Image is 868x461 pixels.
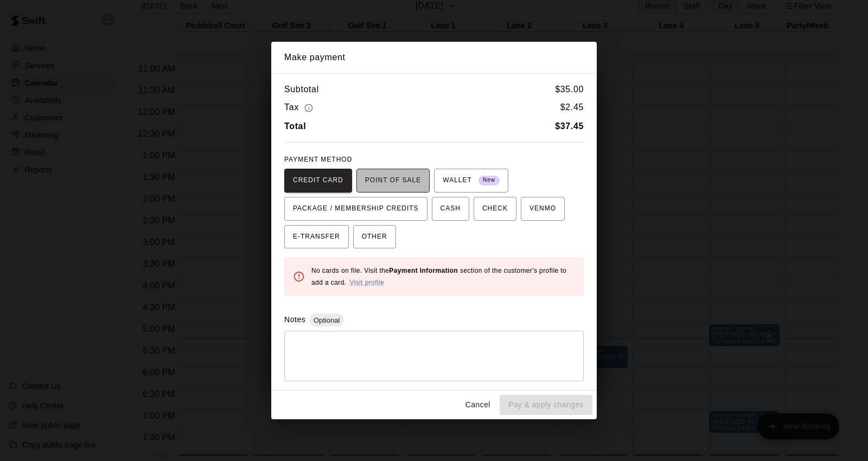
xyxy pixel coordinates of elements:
button: E-TRANSFER [284,225,349,249]
span: PACKAGE / MEMBERSHIP CREDITS [293,200,419,217]
button: CASH [432,197,469,221]
button: VENMO [521,197,565,221]
b: $ 37.45 [555,121,584,131]
h6: $ 35.00 [555,82,584,97]
button: CHECK [474,197,516,221]
span: CREDIT CARD [293,172,343,189]
button: CREDIT CARD [284,169,352,193]
span: POINT OF SALE [365,172,421,189]
button: OTHER [353,225,396,249]
a: Visit profile [349,279,384,286]
span: WALLET [443,172,500,189]
button: Cancel [461,395,495,415]
b: Total [284,121,306,131]
b: Payment Information [389,267,458,274]
span: CASH [441,200,461,217]
h6: Tax [284,100,316,115]
h6: $ 2.45 [560,100,584,115]
h2: Make payment [271,42,597,73]
span: New [478,173,500,188]
button: PACKAGE / MEMBERSHIP CREDITS [284,197,427,221]
span: OTHER [362,228,387,246]
span: PAYMENT METHOD [284,156,352,163]
span: No cards on file. Visit the section of the customer's profile to add a card. [311,267,566,286]
span: Optional [309,316,344,324]
span: VENMO [529,200,556,217]
button: WALLET New [434,169,508,193]
span: CHECK [482,200,508,217]
h6: Subtotal [284,82,319,97]
span: E-TRANSFER [293,228,340,246]
label: Notes [284,315,305,324]
button: POINT OF SALE [356,169,430,193]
